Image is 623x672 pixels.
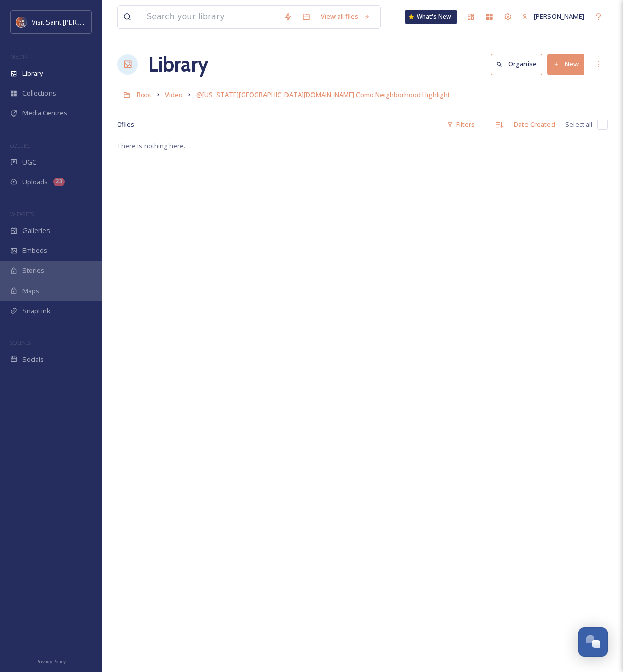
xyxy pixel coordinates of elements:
[165,90,183,99] span: Video
[165,88,183,101] a: Video
[196,90,450,99] span: @[US_STATE][GEOGRAPHIC_DATA][DOMAIN_NAME] Como Neighborhood Highlight
[22,68,43,78] span: Library
[141,6,279,28] input: Search your library
[137,90,152,99] span: Root
[22,266,44,275] span: Stories
[22,286,39,296] span: Maps
[565,120,592,129] span: Select all
[10,210,34,218] span: WIDGETS
[32,17,113,27] span: Visit Saint [PERSON_NAME]
[10,53,28,60] span: MEDIA
[534,12,584,21] span: [PERSON_NAME]
[517,7,589,27] a: [PERSON_NAME]
[405,10,457,24] a: What's New
[509,114,560,134] div: Date Created
[316,7,375,27] a: View all files
[547,54,584,75] button: New
[117,141,185,150] span: There is nothing here.
[137,88,152,101] a: Root
[22,246,47,256] span: Embeds
[491,54,547,75] a: Organise
[22,177,48,187] span: Uploads
[10,142,32,149] span: COLLECT
[22,88,56,98] span: Collections
[196,88,450,101] a: @[US_STATE][GEOGRAPHIC_DATA][DOMAIN_NAME] Como Neighborhood Highlight
[578,627,608,657] button: Open Chat
[442,114,480,134] div: Filters
[491,54,542,75] button: Organise
[16,17,27,27] img: Visit%20Saint%20Paul%20Updated%20Profile%20Image.jpg
[22,306,51,316] span: SnapLink
[117,120,134,129] span: 0 file s
[10,339,31,346] span: SOCIALS
[22,108,67,118] span: Media Centres
[22,355,44,364] span: Socials
[53,178,65,186] div: 23
[22,226,50,236] span: Galleries
[36,655,66,667] a: Privacy Policy
[36,658,66,665] span: Privacy Policy
[22,157,36,167] span: UGC
[148,49,208,80] a: Library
